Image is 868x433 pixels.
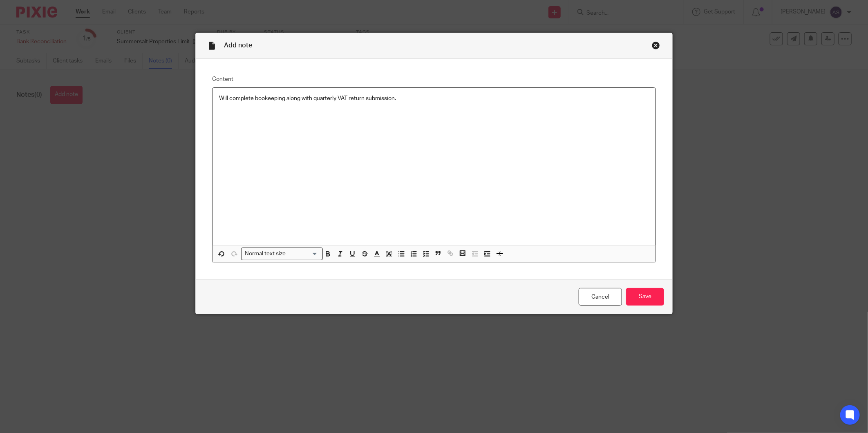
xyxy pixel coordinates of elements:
[243,250,288,258] span: Normal text size
[289,250,318,258] input: Search for option
[241,248,323,260] div: Search for option
[212,75,656,83] label: Content
[224,42,252,49] span: Add note
[579,288,622,306] a: Cancel
[219,94,649,103] p: Will complete bookeeping along with quarterly VAT return submission.
[626,288,664,306] input: Save
[652,41,660,49] div: Close this dialog window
